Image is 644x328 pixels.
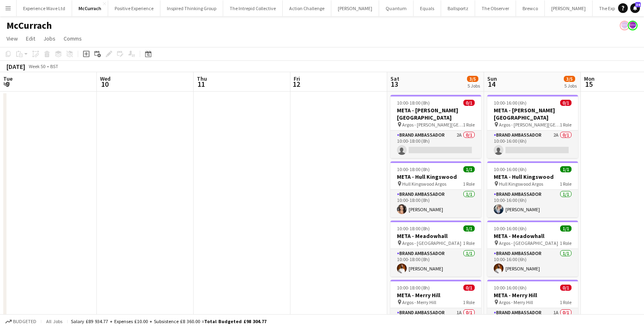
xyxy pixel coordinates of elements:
span: 1 Role [560,240,571,246]
span: Argos - [PERSON_NAME][GEOGRAPHIC_DATA] [499,122,560,128]
span: 1/1 [560,225,571,232]
a: Comms [60,33,85,44]
h1: McCurrach [6,19,52,32]
span: 10 [99,79,111,89]
span: Sun [487,75,497,82]
app-job-card: 10:00-16:00 (6h)1/1META - Hull Kingswood Hull Kingswood Argos1 RoleBrand Ambassador1/110:00-16:00... [487,161,578,217]
span: 1 Role [560,122,571,128]
span: Sat [390,75,399,82]
button: McCurrach [72,0,108,16]
app-card-role: Brand Ambassador1/110:00-16:00 (6h)[PERSON_NAME] [487,249,578,277]
h3: META - Merry Hill [390,292,481,299]
span: 0/1 [463,100,475,106]
span: 14 [486,79,497,89]
span: Argos - [GEOGRAPHIC_DATA] [499,240,558,246]
app-job-card: 10:00-18:00 (8h)0/1META - [PERSON_NAME][GEOGRAPHIC_DATA] Argos - [PERSON_NAME][GEOGRAPHIC_DATA]1 ... [390,95,481,158]
span: 1 Role [463,240,475,246]
button: Experience Wave Ltd [17,0,72,16]
h3: META - [PERSON_NAME][GEOGRAPHIC_DATA] [390,107,481,121]
span: 10:00-16:00 (6h) [494,100,527,106]
span: Argos - Merry Hill [402,299,436,305]
div: 5 Jobs [467,83,480,89]
button: Budgeted [4,317,38,326]
span: Comms [64,35,82,42]
app-card-role: Brand Ambassador1/110:00-18:00 (8h)[PERSON_NAME] [390,190,481,217]
div: BST [50,63,58,69]
span: 1 Role [463,299,475,305]
span: Budgeted [13,319,36,324]
span: Week 50 [27,63,47,69]
app-job-card: 10:00-18:00 (8h)1/1META - Hull Kingswood Hull Kingswood Argos1 RoleBrand Ambassador1/110:00-18:00... [390,161,481,217]
span: 0/1 [463,285,475,291]
span: Hull Kingswood Argos [402,181,446,187]
span: Mon [584,75,595,82]
span: 10:00-18:00 (8h) [397,166,430,172]
app-card-role: Brand Ambassador1/110:00-18:00 (8h)[PERSON_NAME] [390,249,481,277]
span: 34 [635,2,641,7]
span: 1 Role [463,181,475,187]
span: 1/1 [560,166,571,172]
span: 10:00-16:00 (6h) [494,225,527,232]
button: Inspired Thinking Group [160,0,223,16]
a: Edit [23,33,38,44]
a: 34 [630,3,640,13]
button: [PERSON_NAME] [331,0,379,16]
span: 1/1 [463,166,475,172]
span: 0/1 [560,285,571,291]
span: 9 [2,79,13,89]
button: The Observer [475,0,516,16]
div: Salary £89 934.77 + Expenses £10.00 + Subsistence £8 360.00 = [71,318,267,324]
span: Jobs [43,35,55,42]
span: Edit [26,35,35,42]
span: 1 Role [560,181,571,187]
app-user-avatar: Sophie Barnes [628,21,638,30]
app-card-role: Brand Ambassador2A0/110:00-16:00 (6h) [487,131,578,158]
div: 5 Jobs [564,83,577,89]
h3: META - [PERSON_NAME][GEOGRAPHIC_DATA] [487,107,578,121]
button: Action Challenge [283,0,331,16]
span: 12 [292,79,300,89]
span: 0/1 [560,100,571,106]
button: Positive Experience [108,0,160,16]
span: All jobs [45,318,64,324]
span: Tue [3,75,13,82]
span: 15 [583,79,595,89]
span: 1 Role [463,122,475,128]
span: 3/5 [467,76,478,82]
app-job-card: 10:00-16:00 (6h)1/1META - Meadowhall Argos - [GEOGRAPHIC_DATA]1 RoleBrand Ambassador1/110:00-16:0... [487,221,578,277]
span: Wed [100,75,111,82]
span: 1 Role [560,299,571,305]
button: [PERSON_NAME] [545,0,593,16]
app-job-card: 10:00-16:00 (6h)0/1META - [PERSON_NAME][GEOGRAPHIC_DATA] Argos - [PERSON_NAME][GEOGRAPHIC_DATA]1 ... [487,95,578,158]
span: 10:00-16:00 (6h) [494,285,527,291]
button: Equals [414,0,441,16]
span: 10:00-16:00 (6h) [494,166,527,172]
span: 10:00-18:00 (8h) [397,100,430,106]
span: View [6,35,18,42]
span: Thu [197,75,207,82]
button: Brewco [516,0,545,16]
span: 10:00-18:00 (8h) [397,225,430,232]
h3: META - Merry Hill [487,292,578,299]
app-job-card: 10:00-18:00 (8h)1/1META - Meadowhall Argos - [GEOGRAPHIC_DATA]1 RoleBrand Ambassador1/110:00-18:0... [390,221,481,277]
span: Argos - [PERSON_NAME][GEOGRAPHIC_DATA] [402,122,463,128]
span: Argos - Merry Hill [499,299,533,305]
app-card-role: Brand Ambassador2A0/110:00-18:00 (8h) [390,131,481,158]
app-user-avatar: Sophie Barnes [620,21,629,30]
span: 13 [389,79,399,89]
h3: META - Hull Kingswood [390,173,481,180]
a: View [3,33,21,44]
h3: META - Meadowhall [390,232,481,240]
button: Ballsportz [441,0,475,16]
span: Total Budgeted £98 304.77 [204,318,267,324]
button: Quantum [379,0,414,16]
h3: META - Meadowhall [487,232,578,240]
app-card-role: Brand Ambassador1/110:00-16:00 (6h)[PERSON_NAME] [487,190,578,217]
span: Hull Kingswood Argos [499,181,543,187]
